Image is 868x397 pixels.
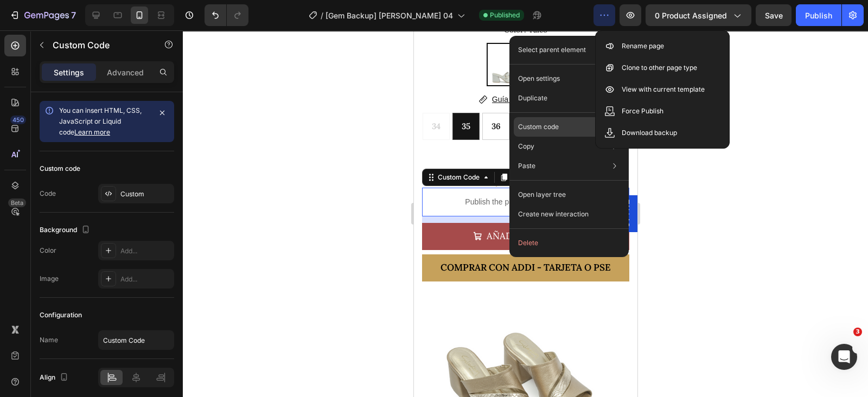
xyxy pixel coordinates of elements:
p: 7 [71,9,76,22]
p: Download backup [622,127,677,138]
p: Rename page [622,41,664,52]
p: Settings [54,67,84,78]
div: Publish [805,10,832,21]
p: Select parent element [518,45,586,55]
div: Code [40,189,56,198]
p: Duplicate [518,93,547,103]
div: Undo/Redo [205,4,248,26]
p: View with current template [622,84,705,95]
div: Custom code [40,164,80,174]
div: Align [40,370,71,385]
span: Published [490,10,520,20]
div: 450 [10,116,26,124]
p: Clone to other page type [622,62,697,73]
button: Save [756,4,792,26]
span: / [321,10,323,21]
iframe: Design area [414,30,637,397]
div: Beta [8,198,26,207]
span: [Gem Backup] [PERSON_NAME] 04 [325,10,453,21]
a: Learn more [74,128,110,136]
button: 0 product assigned [646,4,751,26]
p: Paste [518,161,535,171]
p: Create new interaction [518,209,589,220]
p: Advanced [107,67,144,78]
p: Copy [518,142,534,151]
span: 3 [853,328,862,336]
button: Delete [514,233,624,253]
button: Publish [796,4,841,26]
div: Add... [120,246,171,256]
div: Configuration [40,310,82,320]
p: Custom Code [53,39,145,52]
div: Background [40,223,92,238]
div: Name [40,335,58,345]
p: Custom code [518,122,559,132]
p: Open layer tree [518,190,566,200]
p: Force Publish [622,106,663,117]
div: Add... [120,274,171,284]
p: Open settings [518,74,560,84]
span: You can insert HTML, CSS, JavaScript or Liquid code [59,106,142,136]
span: 0 product assigned [655,10,727,21]
div: Color [40,246,56,255]
div: Image [40,274,59,284]
iframe: Intercom live chat [831,344,857,370]
div: Custom [120,189,171,199]
button: 7 [4,4,81,26]
span: Save [765,11,783,20]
